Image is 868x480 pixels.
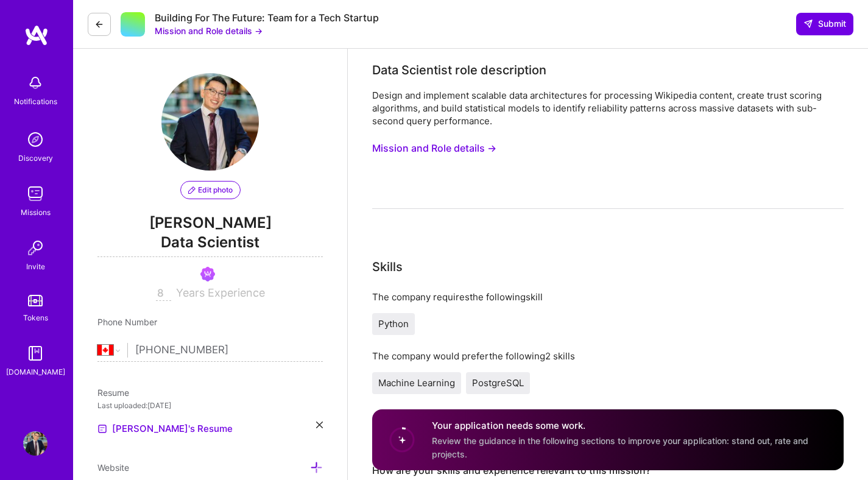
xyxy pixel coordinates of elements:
[161,73,259,171] img: User Avatar
[180,181,241,199] button: Edit photo
[372,464,844,477] label: How are your skills and experience relevant to this mission?
[23,127,48,152] img: discovery
[23,431,48,456] img: User Avatar
[14,95,57,108] div: Notifications
[94,19,104,29] i: icon LeftArrowDark
[372,137,496,160] button: Mission and Role details →
[23,341,48,365] img: guide book
[200,267,215,281] img: Been on Mission
[97,317,157,327] span: Phone Number
[803,18,846,30] span: Submit
[796,13,853,35] button: Submit
[26,260,45,273] div: Invite
[97,232,323,257] span: Data Scientist
[97,462,129,473] span: Website
[155,12,379,24] div: Building For The Future: Team for a Tech Startup
[23,71,48,95] img: bell
[316,422,323,428] i: icon Close
[472,377,524,389] span: PostgreSQL
[97,387,129,398] span: Resume
[372,291,844,303] div: The company requires the following skill
[378,318,409,330] span: Python
[97,214,323,232] span: [PERSON_NAME]
[6,365,65,378] div: [DOMAIN_NAME]
[23,236,48,260] img: Invite
[97,399,323,412] div: Last uploaded: [DATE]
[97,422,233,436] a: [PERSON_NAME]'s Resume
[28,295,43,306] img: tokens
[803,19,813,29] i: icon SendLight
[372,350,844,362] div: The company would prefer the following 2 skills
[135,333,323,368] input: +1 (000) 000-0000
[176,286,265,299] span: Years Experience
[372,89,844,127] div: Design and implement scalable data architectures for processing Wikipedia content, create trust s...
[21,206,51,219] div: Missions
[97,424,107,434] img: Resume
[188,185,233,196] span: Edit photo
[156,286,171,301] input: XX
[372,258,403,276] div: Skills
[24,24,49,46] img: logo
[18,152,53,164] div: Discovery
[188,186,196,194] i: icon PencilPurple
[155,24,263,37] button: Mission and Role details →
[23,182,48,206] img: teamwork
[432,420,829,432] h4: Your application needs some work.
[378,377,455,389] span: Machine Learning
[432,436,808,459] span: Review the guidance in the following sections to improve your application: stand out, rate and pr...
[372,61,546,79] div: Data Scientist role description
[20,431,51,456] a: User Avatar
[23,311,48,324] div: Tokens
